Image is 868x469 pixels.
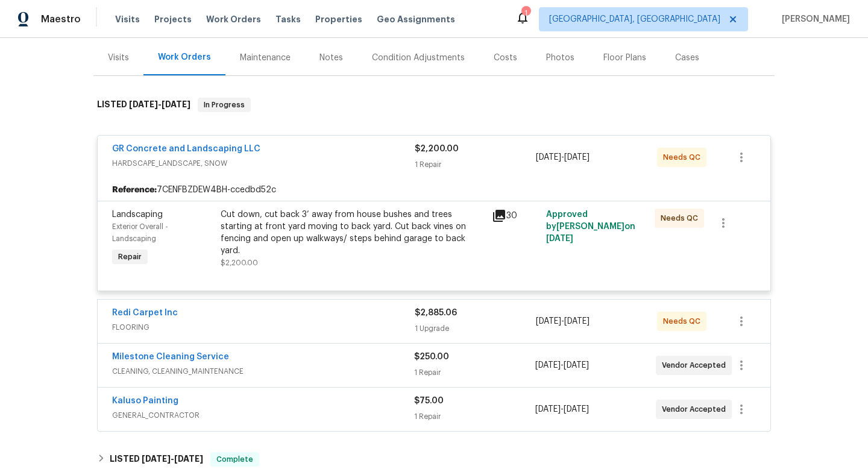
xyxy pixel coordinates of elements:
[414,367,535,379] div: 1 Repair
[240,52,291,64] div: Maintenance
[98,179,770,201] div: 7CENFBZDEW4BH-ccedbd52c
[535,359,589,371] span: -
[221,259,258,266] span: $2,200.00
[415,159,536,171] div: 1 Repair
[112,184,157,196] b: Reference:
[662,403,731,415] span: Vendor Accepted
[414,397,444,405] span: $75.00
[162,100,190,109] span: [DATE]
[158,51,211,63] div: Work Orders
[115,13,140,25] span: Visits
[93,86,775,124] div: LISTED [DATE]-[DATE]In Progress
[535,361,561,370] span: [DATE]
[112,321,415,333] span: FLOORING
[108,52,129,64] div: Visits
[319,52,343,64] div: Notes
[372,52,465,64] div: Condition Adjustments
[199,99,250,111] span: In Progress
[536,315,590,327] span: -
[661,212,703,224] span: Needs QC
[112,309,178,317] a: Redi Carpet Inc
[129,100,158,109] span: [DATE]
[142,455,203,463] span: -
[112,409,414,421] span: GENERAL_CONTRACTOR
[662,359,731,371] span: Vendor Accepted
[112,353,229,361] a: Milestone Cleaning Service
[174,455,203,463] span: [DATE]
[549,13,720,25] span: [GEOGRAPHIC_DATA], [GEOGRAPHIC_DATA]
[112,223,168,242] span: Exterior Overall - Landscaping
[112,157,415,169] span: HARDSCAPE_LANDSCAPE, SNOW
[414,353,449,361] span: $250.00
[315,13,362,25] span: Properties
[663,151,705,163] span: Needs QC
[221,209,485,257] div: Cut down, cut back 3’ away from house bushes and trees starting at front yard moving to back yard...
[536,151,590,163] span: -
[110,452,203,467] h6: LISTED
[546,210,635,243] span: Approved by [PERSON_NAME] on
[564,317,590,326] span: [DATE]
[112,397,178,405] a: Kaluso Painting
[415,323,536,335] div: 1 Upgrade
[521,7,530,19] div: 1
[564,405,589,414] span: [DATE]
[414,411,535,423] div: 1 Repair
[112,210,163,219] span: Landscaping
[777,13,850,25] span: [PERSON_NAME]
[536,153,561,162] span: [DATE]
[129,100,190,109] span: -
[535,403,589,415] span: -
[535,405,561,414] span: [DATE]
[492,209,539,223] div: 30
[97,98,190,112] h6: LISTED
[377,13,455,25] span: Geo Assignments
[415,145,459,153] span: $2,200.00
[275,15,301,24] span: Tasks
[112,145,260,153] a: GR Concrete and Landscaping LLC
[415,309,457,317] span: $2,885.06
[546,52,574,64] div: Photos
[494,52,517,64] div: Costs
[212,453,258,465] span: Complete
[603,52,646,64] div: Floor Plans
[663,315,705,327] span: Needs QC
[675,52,699,64] div: Cases
[142,455,171,463] span: [DATE]
[154,13,192,25] span: Projects
[41,13,81,25] span: Maestro
[564,361,589,370] span: [DATE]
[113,251,146,263] span: Repair
[206,13,261,25] span: Work Orders
[564,153,590,162] span: [DATE]
[546,234,573,243] span: [DATE]
[112,365,414,377] span: CLEANING, CLEANING_MAINTENANCE
[536,317,561,326] span: [DATE]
